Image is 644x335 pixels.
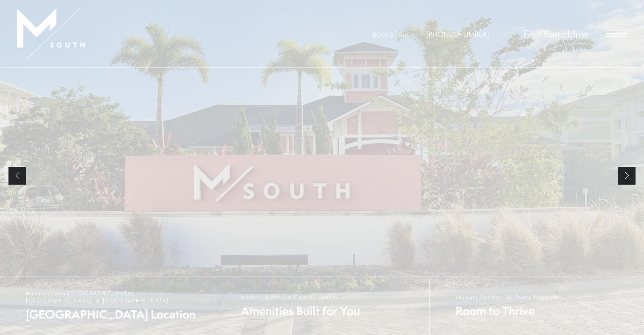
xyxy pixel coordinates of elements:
[17,8,85,59] img: MSouth
[426,29,489,39] span: [PHONE_NUMBER]
[456,293,560,301] span: Layouts Perfect For Every Lifestyle
[606,30,627,37] button: Open Menu
[523,27,588,40] a: Find Your Home
[215,277,429,335] a: Modern Lifestyle Centric Spaces
[429,277,644,335] a: Layouts Perfect For Every Lifestyle
[241,303,360,319] span: Amenities Built for You
[618,167,636,185] a: Next
[241,293,360,301] span: Modern Lifestyle Centric Spaces
[373,29,409,39] a: Book a Tour
[26,306,206,322] span: [GEOGRAPHIC_DATA] Location
[26,290,206,304] span: Minutes from [GEOGRAPHIC_DATA], [GEOGRAPHIC_DATA], & [GEOGRAPHIC_DATA]
[8,167,26,185] a: Previous
[426,29,489,39] a: Call Us at 813-570-8014
[456,303,560,319] span: Room to Thrive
